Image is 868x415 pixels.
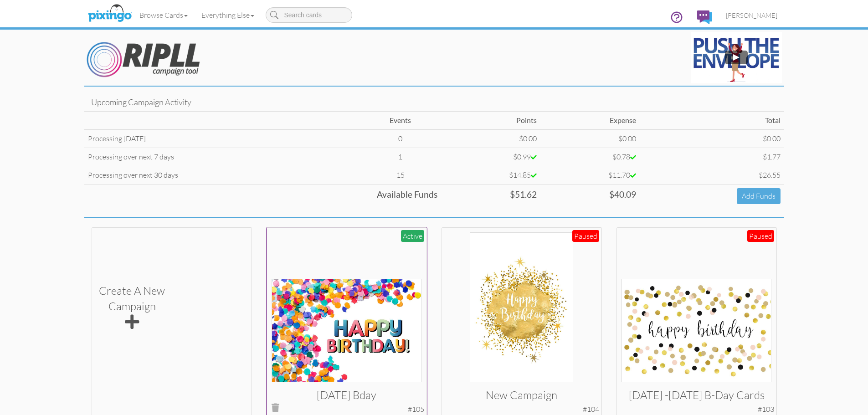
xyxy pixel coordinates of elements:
[84,148,360,166] td: Processing over next 7 days
[272,279,421,382] img: 132089-1-1748381768176-568509d5f5dd59f2-qa.jpg
[572,230,599,242] div: Paused
[640,130,784,148] td: $0.00
[747,230,774,242] div: Paused
[195,4,261,26] a: Everything Else
[540,166,640,184] td: $11.70
[278,389,415,401] h3: [DATE] Bday
[453,389,590,401] h3: New campaign
[540,130,640,148] td: $0.00
[360,148,441,166] td: 1
[640,166,784,184] td: $26.55
[133,4,195,26] a: Browse Cards
[470,232,573,382] img: 115148-1-1715272744541-6c493322a97d6652-qa.jpg
[540,148,640,166] td: $0.78
[737,188,781,204] a: Add Funds
[91,98,777,107] h4: Upcoming Campaign Activity
[441,112,540,130] td: Points
[86,2,134,25] img: pixingo logo
[758,404,774,415] div: #103
[441,184,540,207] td: $51.62
[726,11,777,19] span: [PERSON_NAME]
[583,404,599,415] div: #104
[697,10,712,24] img: comments.svg
[360,166,441,184] td: 15
[621,279,771,382] img: 98564-1-1684959584319-01a34a51cca11e82-qa.jpg
[441,148,540,166] td: $0.99
[640,112,784,130] td: Total
[360,112,441,130] td: Events
[266,7,352,23] input: Search cards
[640,148,784,166] td: $1.77
[87,42,200,78] img: Ripll_Logo.png
[408,404,424,415] div: #105
[99,283,165,332] div: Create a new Campaign
[628,389,765,401] h3: [DATE] -[DATE] B-day Cards
[84,130,360,148] td: Processing [DATE]
[540,184,640,207] td: $40.09
[360,130,441,148] td: 0
[691,32,782,83] img: maxresdefault.jpg
[401,230,424,242] div: Active
[84,166,360,184] td: Processing over next 30 days
[84,184,442,207] td: Available Funds
[719,4,784,27] a: [PERSON_NAME]
[441,130,540,148] td: $0.00
[540,112,640,130] td: Expense
[441,166,540,184] td: $14.85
